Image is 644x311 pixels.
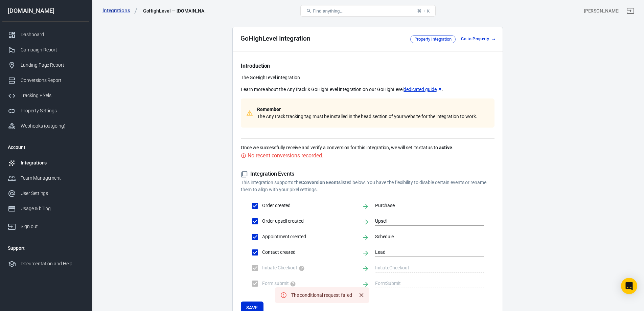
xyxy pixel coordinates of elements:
[375,248,474,257] input: Lead
[102,7,138,14] a: Integrations
[2,88,89,103] a: Tracking Pixels
[262,249,356,256] span: Contact created
[21,77,84,84] div: Conversions Report
[2,118,89,134] a: Webhooks (outgoing)
[2,240,89,256] li: Support
[2,27,89,42] a: Dashboard
[301,180,341,185] strong: Conversion Events
[143,7,211,14] div: GoHighLevel — standoutfitpro.com
[299,265,305,271] svg: It is automatically tracked by AnyTrack Tag
[375,264,484,272] input: InitiateCheckout
[21,46,84,53] div: Campaign Report
[2,73,89,88] a: Conversions Report
[375,279,484,288] input: FormSubmit
[21,62,84,69] div: Landing Page Report
[21,260,84,267] div: Documentation and Help
[2,8,89,14] div: [DOMAIN_NAME]
[2,155,89,171] a: Integrations
[241,86,495,93] p: Learn more about the AnyTrack & GoHighLevel integration on our GoHighLevel .
[2,103,89,118] a: Property Settings
[2,201,89,216] a: Usage & billing
[300,5,436,17] button: Find anything...⌘ + K
[622,3,639,19] a: Sign out
[291,292,352,299] div: The conditional request failed
[262,280,356,287] span: Form submit
[2,186,89,201] a: User Settings
[21,223,84,230] div: Sign out
[375,232,474,241] input: Schedule
[241,62,495,69] p: Introduction
[21,159,84,166] div: Integrations
[404,86,442,93] a: dedicated guide
[313,8,344,14] span: Find anything...
[2,139,89,155] li: Account
[2,216,89,234] a: Sign out
[290,281,296,287] svg: It is automatically tracked by AnyTrack Tag
[2,58,89,73] a: Landing Page Report
[241,74,495,81] p: The GoHighLevel integration
[241,144,495,151] p: Once we successfully receive and verify a conversion for this integration, we will set its status...
[262,218,356,225] span: Order upsell created
[621,278,637,294] div: Open Intercom Messenger
[21,123,84,130] div: Webhooks (outgoing)
[2,171,89,186] a: Team Management
[2,42,89,58] a: Campaign Report
[439,145,452,150] strong: active
[241,179,495,193] p: This integration supports the listed below. You have the flexibility to disable certain events or...
[375,217,474,225] input: Upsell
[458,36,497,43] a: Go to Property
[375,201,474,210] input: Purchase
[356,290,366,300] button: Close
[417,8,430,14] div: ⌘ + K
[21,175,84,182] div: Team Management
[262,202,356,209] span: Order created
[241,171,495,178] h5: Integration Events
[584,7,620,15] div: Account id: vFuTmTDd
[257,107,281,112] strong: Remember
[262,233,356,240] span: Appointment created
[21,31,84,38] div: Dashboard
[21,107,84,114] div: Property Settings
[248,151,323,160] div: No recent conversions recorded.
[21,205,84,212] div: Usage & billing
[21,92,84,99] div: Tracking Pixels
[262,264,356,271] span: Initiate Checkout
[412,36,454,43] span: Property Integration
[240,35,310,42] div: GoHighLevel Integration
[257,106,477,120] p: The AnyTrack tracking tag must be installed in the head section of your website for the integrati...
[21,190,84,197] div: User Settings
